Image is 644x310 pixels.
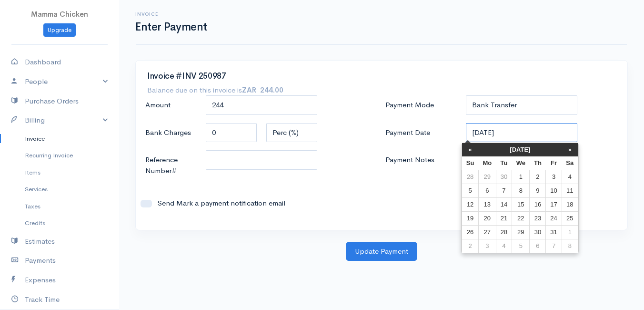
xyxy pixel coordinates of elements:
td: 9 [530,184,546,197]
th: Tu [496,156,512,170]
th: Sa [562,156,578,170]
th: Th [530,156,546,170]
label: Send Mark a payment notification email [152,198,373,209]
td: 28 [496,225,512,239]
th: Fr [546,156,562,170]
label: Amount [141,95,201,115]
td: 13 [478,197,496,211]
td: 8 [562,239,578,253]
td: 21 [496,211,512,225]
th: Su [462,156,479,170]
td: 4 [496,239,512,253]
td: 27 [478,225,496,239]
td: 19 [462,211,479,225]
td: 5 [462,184,479,197]
label: Bank Charges [141,123,201,143]
h7: Balance due on this invoice is [147,85,283,94]
td: 29 [478,170,496,184]
td: 2 [530,170,546,184]
td: 24 [546,211,562,225]
td: 12 [462,197,479,211]
td: 20 [478,211,496,225]
label: Payment Date [381,123,461,143]
td: 6 [530,239,546,253]
button: Update Payment [346,242,417,261]
td: 10 [546,184,562,197]
td: 15 [512,197,530,211]
td: 28 [462,170,479,184]
h6: Invoice [135,11,207,17]
td: 3 [546,170,562,184]
td: 5 [512,239,530,253]
td: 17 [546,197,562,211]
td: 4 [562,170,578,184]
a: Upgrade [43,23,76,37]
td: 22 [512,211,530,225]
label: Reference Number# [141,150,201,180]
td: 30 [496,170,512,184]
th: » [562,143,578,156]
h3: Invoice #INV 250987 [147,72,616,81]
td: 26 [462,225,479,239]
td: 18 [562,197,578,211]
th: [DATE] [478,143,562,156]
td: 2 [462,239,479,253]
td: 23 [530,211,546,225]
td: 14 [496,197,512,211]
td: 16 [530,197,546,211]
td: 1 [512,170,530,184]
td: 3 [478,239,496,253]
td: 7 [496,184,512,197]
td: 30 [530,225,546,239]
td: 7 [546,239,562,253]
td: 11 [562,184,578,197]
th: We [512,156,530,170]
td: 29 [512,225,530,239]
label: Payment Notes [381,150,461,179]
label: Payment Mode [381,95,461,115]
td: 31 [546,225,562,239]
td: 6 [478,184,496,197]
th: Mo [478,156,496,170]
td: 1 [562,225,578,239]
td: 8 [512,184,530,197]
td: 25 [562,211,578,225]
span: Mamma Chicken [31,10,88,19]
h1: Enter Payment [135,21,207,33]
strong: ZAR 244.00 [242,85,283,94]
th: « [462,143,479,156]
